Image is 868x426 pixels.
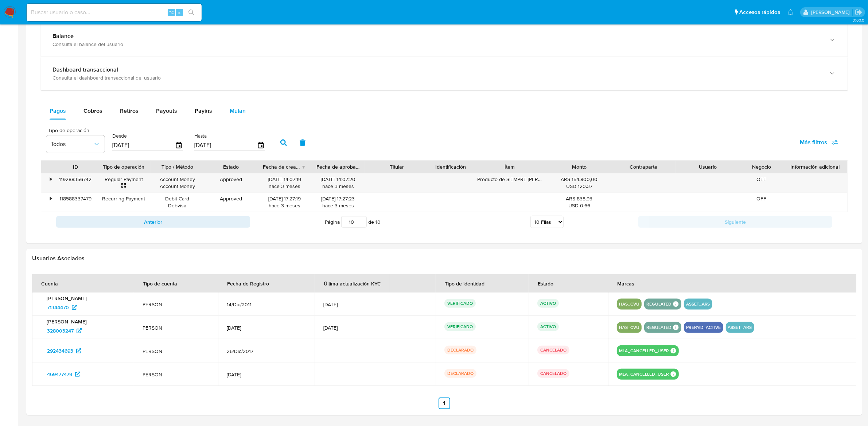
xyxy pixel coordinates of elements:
[184,7,199,18] button: search-icon
[178,9,180,16] span: s
[811,9,852,16] p: jessica.fukman@mercadolibre.com
[32,255,856,262] h2: Usuarios Asociados
[168,9,174,16] span: ⌥
[787,9,794,15] a: Notificaciones
[27,8,202,17] input: Buscar usuario o caso...
[853,17,864,23] span: 3.163.0
[855,8,863,16] a: Salir
[739,8,780,16] span: Accesos rápidos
